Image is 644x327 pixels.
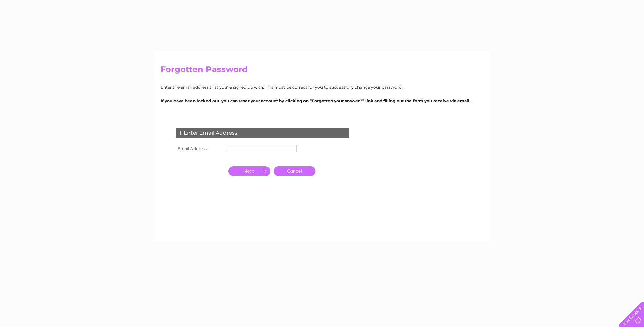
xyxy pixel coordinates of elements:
p: If you have been locked out, you can reset your account by clicking on “Forgotten your answer?” l... [161,98,484,104]
p: Enter the email address that you're signed up with. This must be correct for you to successfully ... [161,84,484,90]
div: 1. Enter Email Address [176,128,349,138]
a: Cancel [274,166,315,176]
h2: Forgotten Password [161,65,484,78]
th: Email Address [174,143,225,154]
